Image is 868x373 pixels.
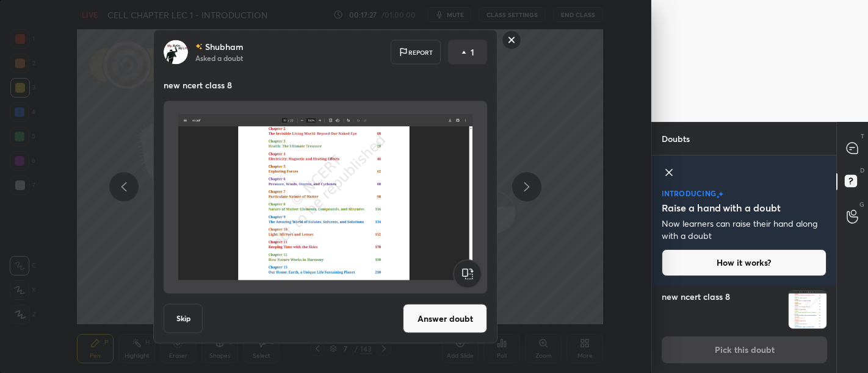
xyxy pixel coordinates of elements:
[718,191,723,197] img: large-star.026637fe.svg
[652,123,700,155] p: Doubts
[195,43,203,50] img: no-rating-badge.077c3623.svg
[391,40,441,65] div: Report
[662,190,717,197] p: introducing
[860,166,864,175] p: D
[178,106,472,289] img: 1759834033KXX04X.png
[164,40,188,65] img: 6457ceed64d9435c82594fb58b82d61c.jpg
[662,290,783,329] h4: new ncert class 8
[717,195,720,199] img: small-star.76a44327.svg
[662,249,827,276] button: How it works?
[662,201,781,215] h5: Raise a hand with a doubt
[403,304,487,333] button: Answer doubt
[205,42,244,52] p: Shubham
[789,291,826,329] img: 1759834033KXX04X.png
[164,79,487,91] p: new ncert class 8
[195,53,243,63] p: Asked a doubt
[859,200,864,209] p: G
[861,132,864,141] p: T
[471,46,474,59] p: 1
[164,304,203,333] button: Skip
[662,218,827,242] p: Now learners can raise their hand along with a doubt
